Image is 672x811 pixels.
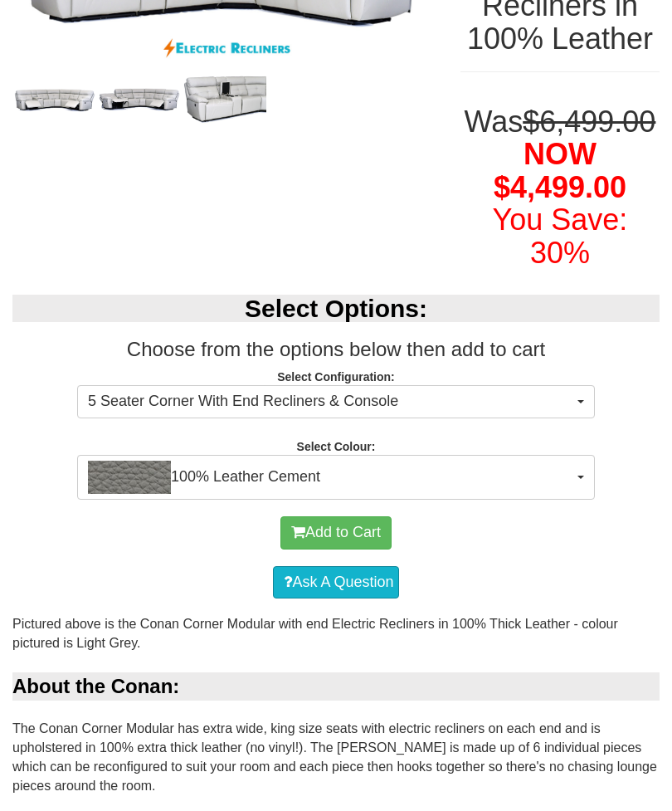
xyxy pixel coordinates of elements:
img: 100% Leather Cement [88,461,171,494]
button: Add to Cart [280,516,392,550]
h1: Was [460,105,660,270]
span: NOW $4,499.00 [494,137,626,204]
b: Select Options: [245,295,427,322]
button: 5 Seater Corner With End Recliners & Console [77,385,595,418]
h3: Choose from the options below then add to cart [12,339,660,360]
span: 100% Leather Cement [88,461,573,494]
span: 5 Seater Corner With End Recliners & Console [88,391,573,413]
del: $6,499.00 [523,105,655,139]
a: Ask A Question [273,566,398,599]
button: 100% Leather Cement100% Leather Cement [77,455,595,500]
strong: Select Configuration: [277,370,395,384]
font: You Save: 30% [493,203,628,270]
div: About the Conan: [12,672,660,701]
strong: Select Colour: [297,440,376,453]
